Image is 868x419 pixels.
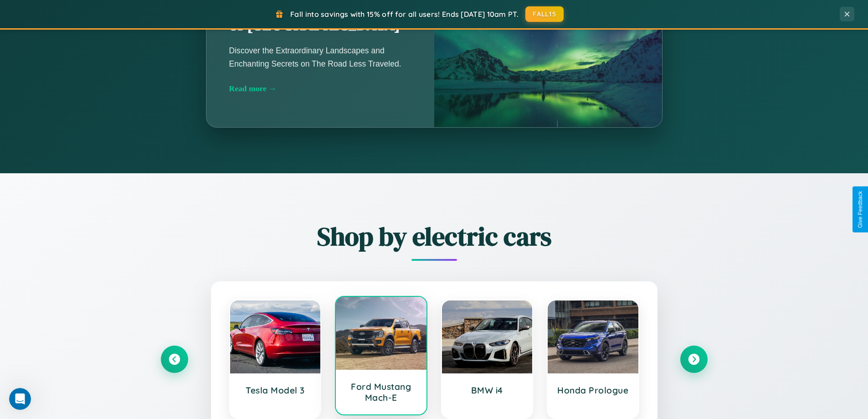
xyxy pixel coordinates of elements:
[290,10,519,19] span: Fall into savings with 15% off for all users! Ends [DATE] 10am PT.
[9,388,31,410] iframe: Intercom live chat
[229,84,411,93] div: Read more →
[345,381,417,403] h3: Ford Mustang Mach-E
[239,385,312,396] h3: Tesla Model 3
[229,44,411,70] p: Discover the Extraordinary Landscapes and Enchanting Secrets on The Road Less Traveled.
[161,219,708,254] h2: Shop by electric cars
[525,6,564,22] button: FALL15
[857,191,863,228] div: Give Feedback
[451,385,524,396] h3: BMW i4
[557,385,629,396] h3: Honda Prologue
